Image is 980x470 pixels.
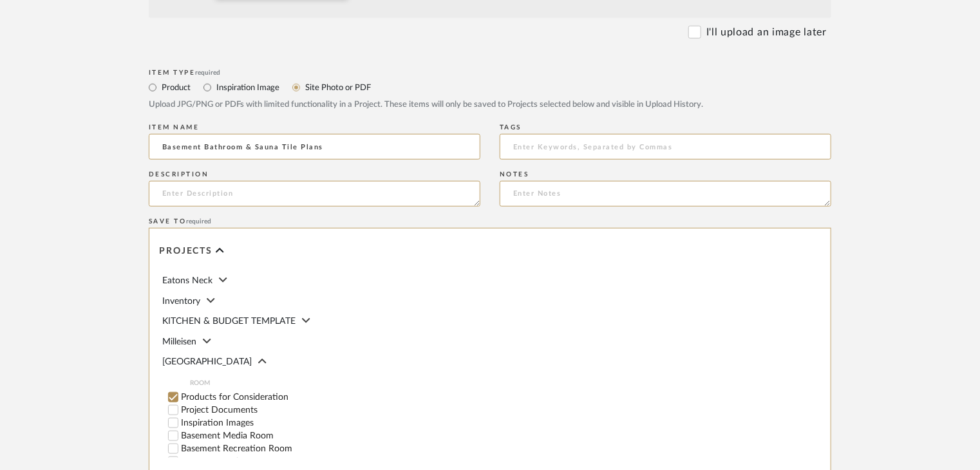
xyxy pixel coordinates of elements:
[500,134,831,160] input: Enter Keywords, Separated by Commas
[181,444,480,453] label: Basement Recreation Room
[181,457,480,466] label: Basement Bathroom
[160,80,191,95] label: Product
[149,134,480,160] input: Enter Name
[706,24,827,40] label: I'll upload an image later
[181,393,480,402] label: Products for Consideration
[215,80,279,95] label: Inspiration Image
[159,246,212,257] span: Projects
[190,378,480,388] span: ROOM
[149,171,480,178] div: Description
[149,218,831,225] div: Save To
[304,80,371,95] label: Site Photo or PDF
[500,171,831,178] div: Notes
[149,124,480,131] div: Item name
[149,69,831,77] div: Item Type
[162,337,196,346] span: Milleisen
[162,357,252,366] span: [GEOGRAPHIC_DATA]
[187,218,212,225] span: required
[500,124,831,131] div: Tags
[162,276,212,285] span: Eatons Neck
[162,317,296,326] span: KITCHEN & BUDGET TEMPLATE
[149,99,831,111] div: Upload JPG/PNG or PDFs with limited functionality in a Project. These items will only be saved to...
[181,418,480,428] label: Inspiration Images
[149,79,831,95] mat-radio-group: Select item type
[162,297,200,306] span: Inventory
[196,70,221,76] span: required
[181,406,480,415] label: Project Documents
[181,431,480,440] label: Basement Media Room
